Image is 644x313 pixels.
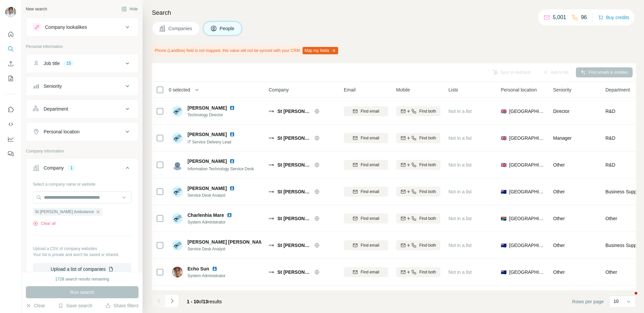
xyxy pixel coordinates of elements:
[187,299,222,304] span: results
[58,302,92,309] button: Save search
[396,240,440,250] button: Find both
[33,263,131,275] button: Upload a list of companies
[269,189,274,194] img: Logo of St John Ambulance
[605,86,630,93] span: Department
[277,215,311,222] span: St [PERSON_NAME] Ambulance
[172,106,183,117] img: Avatar
[5,104,16,116] button: Use Surfe on LinkedIn
[448,216,472,221] span: Not in a list
[212,266,217,271] img: LinkedIn logo
[509,215,545,222] span: [GEOGRAPHIC_DATA]
[553,243,565,248] span: Other
[419,135,436,141] span: Find both
[605,108,615,115] span: R&D
[396,267,440,277] button: Find both
[269,243,274,248] img: Logo of St John Ambulance
[605,215,617,222] span: Other
[35,209,94,215] span: St [PERSON_NAME] Ambulance
[361,242,379,248] span: Find email
[187,105,227,111] span: [PERSON_NAME]
[269,216,274,221] img: Logo of St John Ambulance
[553,13,566,21] p: 5,001
[448,135,472,141] span: Not in a list
[553,216,565,221] span: Other
[68,165,75,171] div: 1
[26,302,45,309] button: Clear
[187,192,243,198] span: Service Desk Analyst
[448,86,458,93] span: Lists
[344,133,388,143] button: Find email
[172,240,183,251] img: Avatar
[361,108,379,114] span: Find email
[172,160,183,170] img: Avatar
[605,242,642,249] span: Business Support
[44,60,60,67] div: Job title
[605,135,615,141] span: R&D
[396,86,410,93] span: Mobile
[187,246,261,252] span: Service Desk Analyst
[361,189,379,195] span: Find email
[33,179,131,187] div: Select a company name or website
[26,55,138,71] button: Job title15
[172,186,183,197] img: Avatar
[277,269,311,275] span: St [PERSON_NAME] Ambulance
[199,299,203,304] span: of
[33,221,56,227] button: Clear all
[187,131,227,138] span: [PERSON_NAME]
[172,267,183,277] img: Avatar
[396,187,440,197] button: Find both
[509,269,545,275] span: [GEOGRAPHIC_DATA]
[187,140,231,144] span: IT Service Delivery Lead
[5,133,16,145] button: Dashboard
[172,213,183,224] img: Avatar
[509,108,545,115] span: [GEOGRAPHIC_DATA]
[419,162,436,168] span: Find both
[26,19,138,35] button: Company lookalikes
[169,86,190,93] span: 0 selected
[44,83,62,89] div: Seniority
[344,86,356,93] span: Email
[572,298,604,305] span: Rows per page
[187,212,224,218] span: Charlenhia Mare
[64,60,73,66] div: 15
[605,162,615,168] span: R&D
[344,106,388,116] button: Find email
[33,246,131,252] p: Upload a CSV of company websites.
[501,215,506,222] span: 🇿🇦
[396,160,440,170] button: Find both
[229,105,235,111] img: LinkedIn logo
[419,242,436,248] span: Find both
[361,162,379,168] span: Find email
[5,7,16,17] img: Avatar
[229,159,235,164] img: LinkedIn logo
[501,242,506,249] span: 🇳🇿
[26,124,138,140] button: Personal location
[448,189,472,194] span: Not in a list
[172,133,183,143] img: Avatar
[448,109,472,114] span: Not in a list
[187,167,254,171] span: Information Technology Service Desk
[44,165,64,171] div: Company
[187,265,209,272] span: Echo Sun
[419,108,436,114] span: Find both
[277,188,311,195] span: St [PERSON_NAME] Ambulance
[419,215,436,222] span: Find both
[44,106,68,112] div: Department
[227,212,232,218] img: LinkedIn logo
[501,108,506,115] span: 🇬🇧
[26,44,139,50] p: Personal information
[581,13,587,21] p: 96
[361,269,379,275] span: Find email
[501,162,506,168] span: 🇬🇧
[168,25,193,32] span: Companies
[5,148,16,160] button: Feedback
[269,135,274,141] img: Logo of St John Ambulance
[501,188,506,195] span: 🇳🇿
[277,108,311,115] span: St [PERSON_NAME] Ambulance
[187,158,227,165] span: [PERSON_NAME]
[598,13,629,22] button: Buy credits
[553,269,565,275] span: Other
[5,58,16,70] button: Enrich CSV
[277,162,311,168] span: St [PERSON_NAME] Ambulance
[509,135,545,141] span: [GEOGRAPHIC_DATA]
